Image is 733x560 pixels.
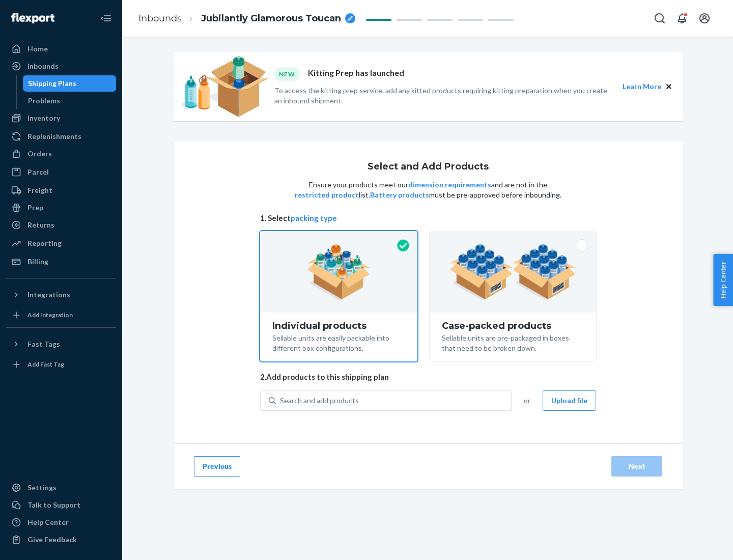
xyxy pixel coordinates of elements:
div: Shipping Plans [28,78,76,89]
div: Home [27,44,48,54]
div: Case-packed products [442,321,584,331]
a: Freight [6,182,116,199]
span: 1. Select [260,213,596,223]
div: Inbounds [27,61,59,71]
div: Search and add products [280,396,359,406]
button: Open account menu [694,8,715,29]
a: Add Integration [6,307,116,323]
button: Close Navigation [96,8,116,29]
a: Add Fast Tag [6,356,116,373]
a: Inbounds [6,58,116,74]
p: Kitting Prep has launched [308,67,404,81]
a: Settings [6,480,116,496]
div: Returns [27,220,54,230]
div: Replenishments [27,131,81,142]
div: Talk to Support [27,500,80,510]
p: To access the kitting prep service, add any kitted products requiring kitting preparation when yo... [274,86,613,106]
a: Billing [6,254,116,270]
a: Prep [6,200,116,216]
a: Talk to Support [6,497,116,513]
span: Jubilantly Glamorous Toucan [201,12,341,25]
img: individual-pack.facf35554cb0f1810c75b2bd6df2d64e.png [307,244,371,300]
div: Add Fast Tag [27,360,64,369]
div: Settings [27,483,57,493]
div: Problems [28,96,60,106]
div: Sellable units are pre-packaged in boxes that need to be broken down. [442,331,584,353]
div: Orders [27,149,52,159]
div: Reporting [27,238,62,248]
div: Individual products [272,321,405,331]
button: Learn More [623,81,661,92]
div: NEW [274,67,300,81]
div: Integrations [27,290,70,300]
div: Sellable units are easily packable into different box configurations. [272,331,405,353]
button: Next [611,456,662,477]
button: Battery products [370,190,429,200]
span: or [524,396,530,406]
button: Give Feedback [6,531,116,548]
div: Help Center [27,517,69,527]
a: Reporting [6,235,116,251]
a: Problems [23,93,117,109]
div: Billing [27,257,48,267]
div: Add Integration [27,311,73,319]
a: Orders [6,146,116,162]
img: Flexport logo [11,13,54,23]
div: Freight [27,185,52,195]
div: Next [620,461,654,471]
button: dimension requirements [408,180,491,190]
button: Close [663,81,674,92]
a: Inventory [6,110,116,126]
button: restricted product [295,190,359,200]
a: Shipping Plans [23,75,117,92]
a: Home [6,41,116,57]
a: Replenishments [6,128,116,145]
button: Upload file [543,390,596,411]
div: Inventory [27,113,60,123]
button: Open notifications [672,8,692,29]
span: 2. Add products to this shipping plan [260,372,596,382]
div: Fast Tags [27,339,60,349]
button: Help Center [713,254,733,306]
div: Prep [27,203,43,213]
div: Give Feedback [27,535,77,545]
img: case-pack.59cecea509d18c883b923b81aeac6d0b.png [449,244,576,300]
button: Integrations [6,287,116,303]
a: Parcel [6,164,116,180]
p: Ensure your products meet our and are not in the list. must be pre-approved before inbounding. [294,180,562,200]
button: Previous [194,456,240,477]
a: Inbounds [138,13,182,24]
a: Help Center [6,514,116,530]
button: Fast Tags [6,336,116,352]
ol: breadcrumbs [130,4,363,34]
div: Parcel [27,167,49,177]
button: Open Search Box [650,8,670,29]
a: Returns [6,217,116,233]
h1: Select and Add Products [368,162,489,172]
button: packing type [291,213,337,223]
